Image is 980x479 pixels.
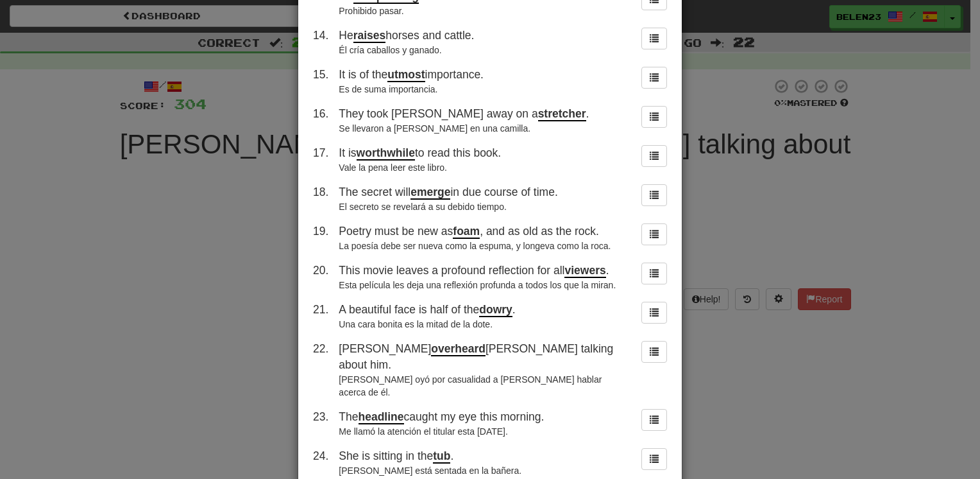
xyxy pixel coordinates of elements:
[339,107,589,121] span: They took [PERSON_NAME] away on a .
[339,122,626,135] div: Se llevaron a [PERSON_NAME] en una camilla.
[431,342,486,356] u: overheard
[339,225,599,239] span: Poetry must be new as , and as old as the rock.
[339,318,626,331] div: Una cara bonita es la mitad de la dote.
[339,449,453,464] span: She is sitting in the .
[339,342,613,371] span: [PERSON_NAME] [PERSON_NAME] talking about him.
[339,200,626,213] div: El secreto se revelará a su debido tiempo.
[433,449,450,464] u: tub
[308,336,334,404] td: 22 .
[308,22,334,62] td: 14 .
[339,29,474,43] span: He horses and cattle.
[308,101,334,140] td: 16 .
[387,68,425,82] u: utmost
[339,68,484,82] span: It is of the importance.
[453,225,480,239] u: foam
[308,218,334,257] td: 19 .
[339,373,626,399] div: [PERSON_NAME] oyó por casualidad a [PERSON_NAME] hablar acerca de él.
[308,140,334,179] td: 17 .
[339,279,626,292] div: Esta película les deja una reflexión profunda a todos los que la miran.
[339,425,626,438] div: Me llamó la atención el titular esta [DATE].
[357,146,415,161] u: worthwhile
[308,179,334,218] td: 18 .
[339,4,626,17] div: Prohibido pasar.
[359,410,404,424] u: headline
[339,410,544,424] span: The caught my eye this morning.
[339,264,609,278] span: This movie leaves a profound reflection for all .
[339,239,626,252] div: La poesía debe ser nueva como la espuma, y longeva como la roca.
[339,44,626,57] div: Él cría caballos y ganado.
[479,303,512,317] u: dowry
[538,107,586,121] u: stretcher
[353,29,386,43] u: raises
[339,146,501,161] span: It is to read this book.
[339,83,626,96] div: Es de suma importancia.
[410,186,450,200] u: emerge
[308,257,334,297] td: 20 .
[339,186,557,200] span: The secret will in due course of time.
[308,404,334,443] td: 23 .
[564,264,605,278] u: viewers
[308,62,334,101] td: 15 .
[339,303,515,317] span: A beautiful face is half of the .
[339,464,626,477] div: [PERSON_NAME] está sentada en la bañera.
[339,161,626,174] div: Vale la pena leer este libro.
[308,297,334,336] td: 21 .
